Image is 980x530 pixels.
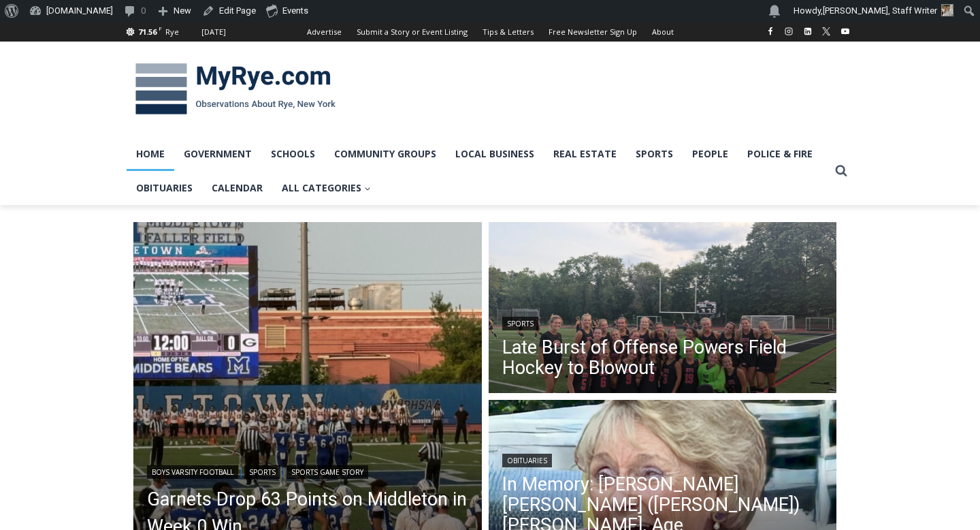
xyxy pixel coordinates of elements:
span: [PERSON_NAME], Staff Writer [823,5,937,16]
nav: Secondary Navigation [299,22,681,42]
a: Advertise [299,22,349,42]
span: F [159,25,162,32]
a: Obituaries [502,454,552,467]
a: Linkedin [800,23,816,40]
img: (PHOTO: The 2025 Rye Varsity Field Hockey team after their win vs Ursuline on Friday, September 5... [489,222,837,396]
a: About [644,22,681,42]
span: 71.56 [138,27,157,37]
span: All Categories [282,181,371,196]
a: Calendar [202,171,272,205]
a: Obituaries [127,171,202,205]
a: Free Newsletter Sign Up [541,22,644,42]
a: Sports [244,465,280,479]
a: Sports [626,137,683,171]
a: People [683,137,738,171]
a: Instagram [781,23,797,40]
a: Local Business [446,137,544,171]
a: YouTube [837,23,853,40]
a: Sports Game Story [287,465,368,479]
a: Police & Fire [738,137,822,171]
a: Read More Late Burst of Offense Powers Field Hockey to Blowout [489,222,837,396]
img: (PHOTO: MyRye.com Summer 2023 intern Beatrice Larzul.) [941,4,953,16]
a: Sports [502,317,538,330]
a: Boys Varsity Football [147,465,238,479]
div: Rye [165,26,179,38]
a: All Categories [272,171,380,205]
button: View Search Form [829,159,853,183]
a: Late Burst of Offense Powers Field Hockey to Blowout [502,337,823,378]
a: Schools [261,137,325,171]
a: Tips & Letters [475,22,541,42]
img: MyRye.com [127,54,344,125]
a: Real Estate [544,137,626,171]
a: X [818,23,834,40]
div: | | [147,463,468,479]
a: Home [127,137,174,171]
div: [DATE] [201,26,226,38]
a: Government [174,137,261,171]
a: Facebook [762,23,779,40]
nav: Primary Navigation [127,137,829,206]
a: Submit a Story or Event Listing [349,22,475,42]
a: Community Groups [325,137,446,171]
